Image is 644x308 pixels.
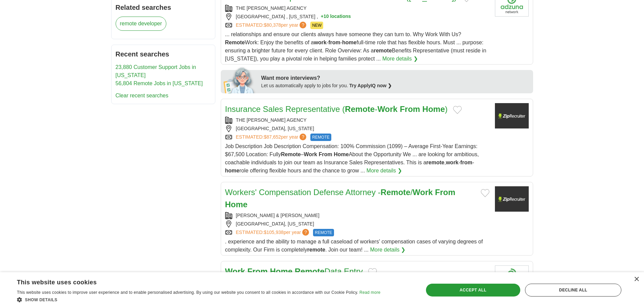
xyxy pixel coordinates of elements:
div: Show details [17,296,380,303]
div: Decline all [525,284,621,297]
a: Work From Home RemoteData Entry [225,267,363,276]
strong: Remote [381,188,410,197]
img: Company logo [495,186,529,212]
strong: Work [413,188,433,197]
strong: From [435,188,455,197]
div: Want more interviews? [261,74,529,82]
strong: From [400,104,420,114]
a: Read more, opens a new window [359,290,380,295]
span: ? [300,134,306,140]
strong: remote [426,160,444,165]
div: [GEOGRAPHIC_DATA] , [US_STATE] , [225,13,490,20]
span: ? [302,229,309,236]
a: remote developer [116,17,167,31]
a: Clear recent searches [116,93,169,98]
a: ESTIMATED:$87,652per year? [236,134,308,141]
strong: From [319,151,332,157]
span: Show details [25,298,57,302]
strong: Work [377,104,398,114]
div: [GEOGRAPHIC_DATA], [US_STATE] [225,125,490,132]
div: Accept all [426,284,520,297]
img: apply-iq-scientist.png [223,66,256,93]
div: THE [PERSON_NAME] AGENCY [225,5,490,12]
a: More details ❯ [370,246,406,254]
span: REMOTE [310,134,331,141]
strong: from [460,160,473,165]
a: 23,880 Customer Support Jobs in [US_STATE] [116,64,196,78]
h2: Recent searches [116,49,211,59]
strong: Work [225,267,245,276]
div: [PERSON_NAME] & [PERSON_NAME] [225,212,490,219]
strong: home [342,40,357,45]
strong: work [446,160,458,165]
span: ... relationships and ensure our clients always have someone they can turn to. Why Work With Us? ... [225,31,486,62]
a: ESTIMATED:$80,378per year? [236,22,308,29]
button: Add to favorite jobs [481,189,490,197]
a: 56,804 Remote Jobs in [US_STATE] [116,80,203,86]
strong: Home [270,267,292,276]
strong: Home [334,151,349,157]
strong: remote [374,48,392,53]
strong: work [314,40,326,45]
span: + [321,13,324,20]
strong: Home [225,200,248,209]
strong: Home [422,104,445,114]
span: ? [300,22,306,28]
a: More details ❯ [382,55,418,63]
span: REMOTE [313,229,334,236]
div: Let us automatically apply to jobs for you. [261,82,529,89]
img: Company logo [495,103,529,128]
a: More details ❯ [366,167,402,175]
div: This website uses cookies [17,276,363,286]
strong: Remote [281,151,301,157]
span: NEW [310,22,323,29]
a: Workers' Compensation Defense Attorney -Remote/Work From Home [225,188,455,209]
strong: Work [304,151,317,157]
div: THE [PERSON_NAME] AGENCY [225,117,490,124]
a: ESTIMATED:$105,938per year? [236,229,311,236]
strong: Remote [345,104,375,114]
button: Add to favorite jobs [453,106,462,114]
div: [GEOGRAPHIC_DATA], [US_STATE] [225,220,490,228]
span: Job Description Job Description Compensation: 100% Commission (1099) – Average First-Year Earning... [225,143,479,173]
span: $80,378 [264,22,281,28]
strong: home [225,168,240,173]
strong: from [328,40,340,45]
button: +10 locations [321,13,351,20]
span: . experience and the ability to manage a full caseload of workers' compensation cases of varying ... [225,239,483,253]
img: Company logo [495,265,529,291]
strong: Remote [225,40,245,45]
h2: Related searches [116,2,211,13]
span: This website uses cookies to improve user experience and to enable personalised advertising. By u... [17,290,358,295]
strong: Remote [295,267,325,276]
span: $87,652 [264,134,281,140]
span: $105,938 [264,230,283,235]
a: Try ApplyIQ now ❯ [349,83,392,88]
a: Insurance Sales Representative (Remote-Work From Home) [225,104,448,114]
strong: remote [307,247,325,253]
button: Add to favorite jobs [368,268,377,276]
strong: From [247,267,268,276]
div: Close [634,277,639,282]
